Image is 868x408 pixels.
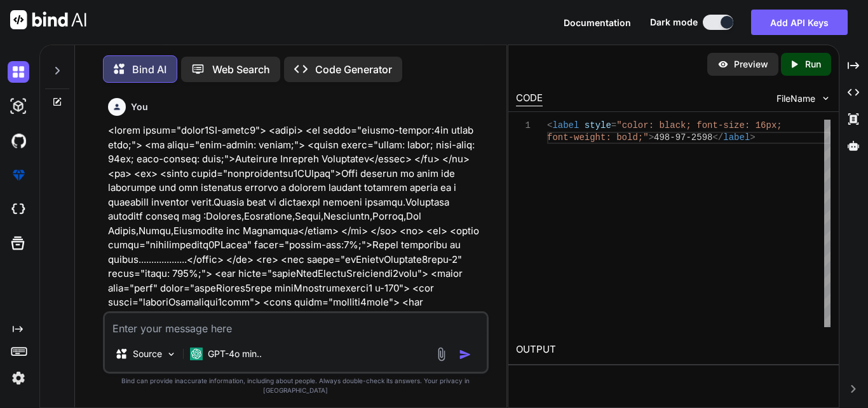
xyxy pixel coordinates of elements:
[516,120,531,132] div: 1
[516,91,543,106] div: CODE
[805,58,821,71] p: Run
[547,132,649,143] span: font-weight: bold;"
[751,10,848,35] button: Add API Keys
[654,132,712,143] span: 498-97-2598
[650,16,698,29] span: Dark mode
[616,120,782,130] span: "color: black; font-size: 16px;
[434,347,449,362] img: attachment
[776,92,815,105] span: FileName
[8,199,29,220] img: cloudideIcon
[712,132,723,143] span: </
[611,120,616,130] span: =
[208,348,262,360] p: GPT-4o min..
[459,348,471,361] img: icon
[717,59,729,70] img: preview
[820,93,831,104] img: chevron down
[103,376,489,395] p: Bind can provide inaccurate information, including about people. Always double-check its answers....
[723,132,750,143] span: label
[8,95,29,117] img: darkAi-studio
[508,335,839,365] h2: OUTPUT
[564,16,631,29] button: Documentation
[552,120,579,130] span: label
[8,164,29,186] img: premium
[8,130,29,151] img: githubDark
[564,17,631,28] span: Documentation
[649,132,654,143] span: >
[585,120,611,130] span: style
[131,101,148,113] h6: You
[547,120,552,130] span: <
[734,58,768,71] p: Preview
[10,10,86,29] img: Bind AI
[133,348,162,360] p: Source
[166,349,177,360] img: Pick Models
[315,62,392,77] p: Code Generator
[212,62,270,77] p: Web Search
[190,348,203,360] img: GPT-4o mini
[8,61,29,83] img: darkChat
[8,367,29,389] img: settings
[750,132,755,143] span: >
[132,62,166,77] p: Bind AI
